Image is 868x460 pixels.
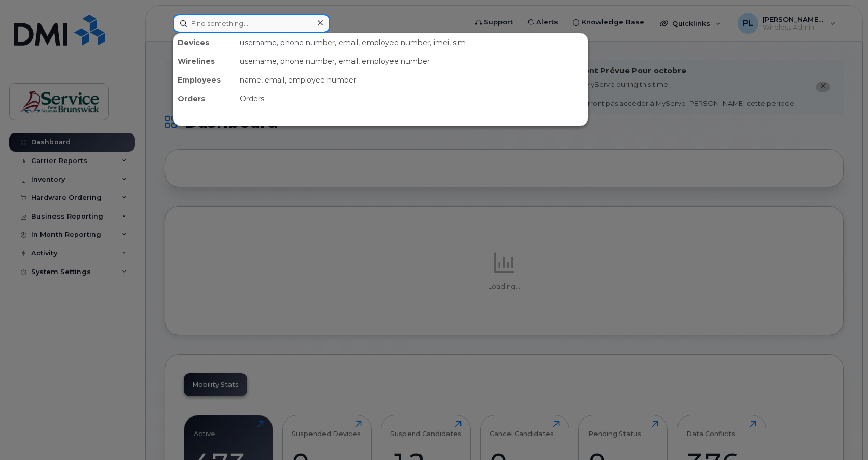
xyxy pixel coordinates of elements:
[236,71,588,89] div: name, email, employee number
[236,89,588,108] div: Orders
[173,71,236,89] div: Employees
[173,89,236,108] div: Orders
[173,33,236,52] div: Devices
[173,52,236,71] div: Wirelines
[236,52,588,71] div: username, phone number, email, employee number
[236,33,588,52] div: username, phone number, email, employee number, imei, sim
